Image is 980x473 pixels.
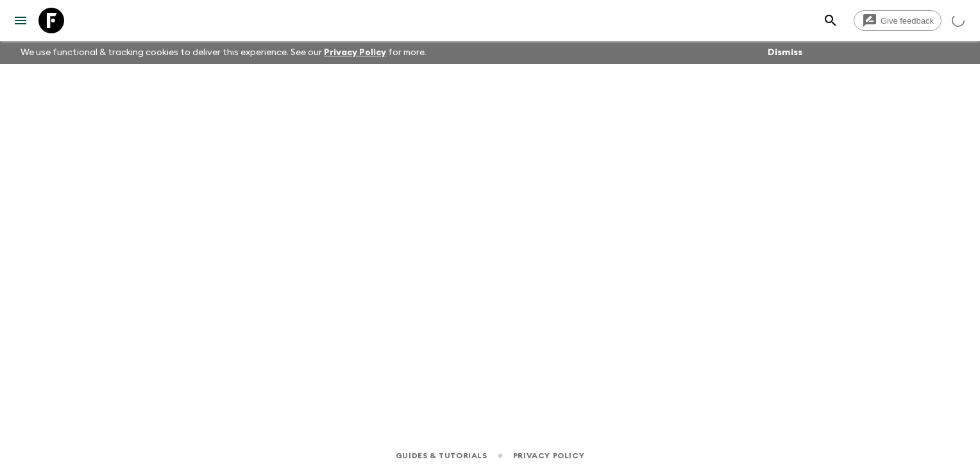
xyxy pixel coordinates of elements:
[513,449,584,463] a: Privacy Policy
[396,449,487,463] a: Guides & Tutorials
[8,8,33,33] button: menu
[854,10,942,31] a: Give feedback
[324,48,386,57] a: Privacy Policy
[818,8,843,33] button: search adventures
[15,41,432,64] p: We use functional & tracking cookies to deliver this experience. See our for more.
[765,44,806,62] button: Dismiss
[874,16,941,26] span: Give feedback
